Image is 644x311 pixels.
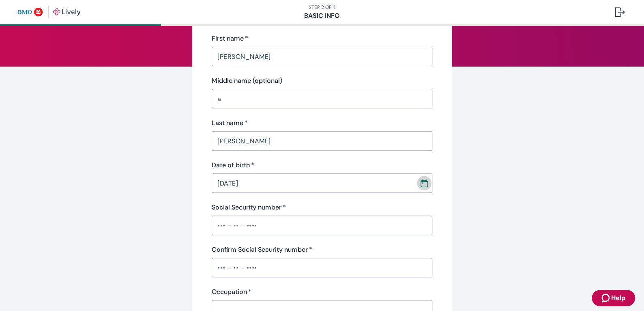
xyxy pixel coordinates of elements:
[608,2,631,22] button: Log out
[212,175,414,191] input: MM / DD / YYYY
[417,176,431,190] button: Choose date, selected date is Aug 28, 1972
[212,217,432,233] input: ••• - •• - ••••
[18,6,81,19] img: Lively
[212,287,251,297] label: Occupation
[420,179,428,187] svg: Calendar
[592,290,635,306] button: Zendesk support iconHelp
[601,293,611,303] svg: Zendesk support icon
[212,118,248,128] label: Last name
[212,245,312,255] label: Confirm Social Security number
[212,259,432,276] input: ••• - •• - ••••
[212,160,254,170] label: Date of birth
[212,34,248,43] label: First name
[212,76,282,86] label: Middle name (optional)
[611,293,625,303] span: Help
[212,203,286,212] label: Social Security number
